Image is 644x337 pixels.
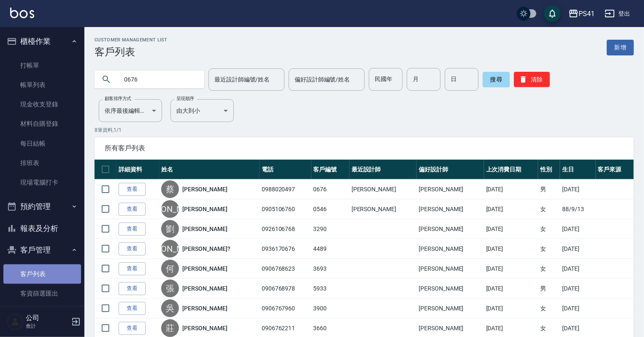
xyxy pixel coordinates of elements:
[260,279,311,299] td: 0906768978
[311,239,349,259] td: 4489
[538,199,560,219] td: 女
[596,160,634,179] th: 客戶來源
[3,303,81,323] a: 卡券管理
[560,239,596,259] td: [DATE]
[3,30,81,52] button: 櫃檯作業
[3,95,81,114] a: 現金收支登錄
[417,179,484,199] td: [PERSON_NAME]
[105,144,624,152] span: 所有客戶列表
[119,282,146,295] a: 查看
[10,8,34,18] img: Logo
[99,99,162,122] div: 依序最後編輯時間
[3,264,81,284] a: 客戶列表
[260,259,311,279] td: 0906768623
[3,75,81,95] a: 帳單列表
[105,95,131,102] label: 顧客排序方式
[484,239,538,259] td: [DATE]
[311,160,349,179] th: 客戶編號
[7,313,24,330] img: Person
[579,8,595,19] div: PS41
[538,299,560,318] td: 女
[311,279,349,299] td: 5933
[484,179,538,199] td: [DATE]
[161,280,179,297] div: 張
[538,259,560,279] td: 女
[161,319,179,337] div: 莊
[3,196,81,217] button: 預約管理
[311,259,349,279] td: 3693
[182,264,227,273] a: [PERSON_NAME]
[417,259,484,279] td: [PERSON_NAME]
[484,219,538,239] td: [DATE]
[3,217,81,239] button: 報表及分析
[560,259,596,279] td: [DATE]
[161,180,179,198] div: 蔡
[182,284,227,293] a: [PERSON_NAME]
[118,68,198,91] input: 搜尋關鍵字
[560,279,596,299] td: [DATE]
[417,160,484,179] th: 偏好設計師
[161,299,179,317] div: 吳
[560,160,596,179] th: 生日
[484,299,538,318] td: [DATE]
[161,200,179,218] div: [PERSON_NAME]
[3,173,81,192] a: 現場電腦打卡
[311,219,349,239] td: 3290
[560,199,596,219] td: 88/9/13
[3,134,81,153] a: 每日結帳
[417,279,484,299] td: [PERSON_NAME]
[119,183,146,196] a: 查看
[3,56,81,75] a: 打帳單
[116,160,159,179] th: 詳細資料
[3,153,81,173] a: 排班表
[565,5,598,22] button: PS41
[311,299,349,318] td: 3900
[95,37,168,43] h2: Customer Management List
[311,179,349,199] td: 0676
[260,160,311,179] th: 電話
[349,160,417,179] th: 最近設計師
[182,225,227,233] a: [PERSON_NAME]
[260,199,311,219] td: 0905106760
[484,160,538,179] th: 上次消費日期
[607,40,634,55] a: 新增
[119,242,146,255] a: 查看
[417,299,484,318] td: [PERSON_NAME]
[260,219,311,239] td: 0926106768
[560,179,596,199] td: [DATE]
[159,160,260,179] th: 姓名
[484,279,538,299] td: [DATE]
[560,299,596,318] td: [DATE]
[538,239,560,259] td: 女
[484,259,538,279] td: [DATE]
[544,5,561,22] button: save
[182,245,230,253] a: [PERSON_NAME]?
[349,179,417,199] td: [PERSON_NAME]
[538,279,560,299] td: 男
[3,239,81,261] button: 客戶管理
[417,219,484,239] td: [PERSON_NAME]
[417,199,484,219] td: [PERSON_NAME]
[26,314,69,322] h5: 公司
[182,185,227,193] a: [PERSON_NAME]
[26,322,69,330] p: 會計
[260,299,311,318] td: 0906767960
[95,126,634,134] p: 8 筆資料, 1 / 1
[3,284,81,303] a: 客資篩選匯出
[260,179,311,199] td: 0988020497
[119,302,146,315] a: 查看
[560,219,596,239] td: [DATE]
[3,114,81,133] a: 材料自購登錄
[119,203,146,216] a: 查看
[119,262,146,275] a: 查看
[483,72,510,87] button: 搜尋
[182,324,227,332] a: [PERSON_NAME]
[119,223,146,236] a: 查看
[260,239,311,259] td: 0936170676
[538,179,560,199] td: 男
[161,240,179,258] div: [PERSON_NAME]
[484,199,538,219] td: [DATE]
[349,199,417,219] td: [PERSON_NAME]
[182,205,227,213] a: [PERSON_NAME]
[311,199,349,219] td: 0546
